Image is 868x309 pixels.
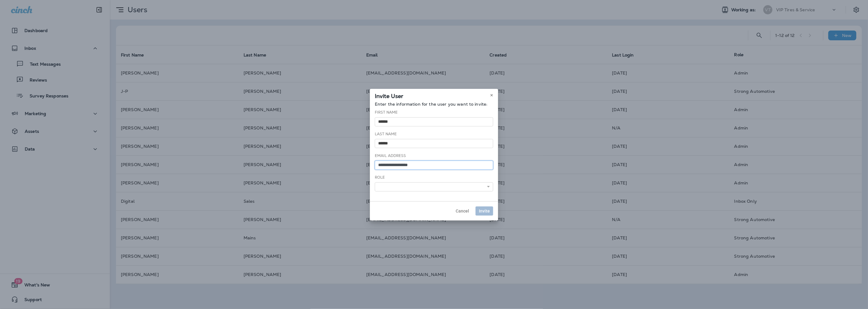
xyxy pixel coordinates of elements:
span: Invite [479,209,490,213]
label: Last Name [375,132,397,136]
label: Role [375,175,385,180]
span: Cancel [456,209,469,213]
div: Invite User [370,89,498,102]
button: Cancel [452,206,472,216]
label: First Name [375,110,398,115]
label: Email Address [375,153,406,158]
p: Enter the information for the user you want to invite: [375,102,493,107]
button: Invite [476,206,493,216]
